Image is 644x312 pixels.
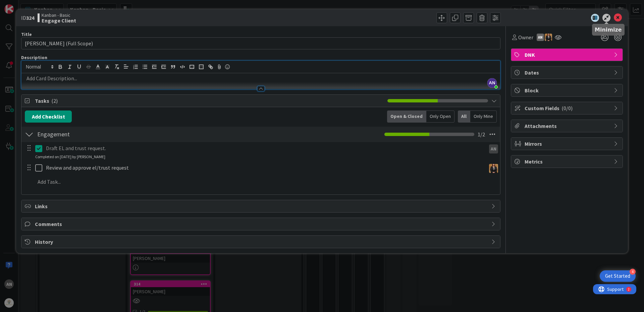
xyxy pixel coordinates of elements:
span: AN [487,78,497,88]
div: All [458,110,470,123]
div: Only Open [426,110,454,123]
div: Open Get Started checklist, remaining modules: 4 [600,270,636,282]
div: AN [537,34,544,41]
input: Add Checklist... [35,128,186,140]
span: Dates [525,69,610,77]
span: Tasks [35,97,384,105]
span: Support [14,1,31,9]
span: ID [21,14,34,22]
h5: Minimize [595,27,622,33]
span: Links [35,202,488,210]
img: KS [545,34,552,41]
span: Description [21,54,47,60]
img: KS [489,164,498,173]
div: AN [489,144,498,153]
div: 2 [35,3,37,8]
div: Get Started [605,273,630,279]
span: ( 2 ) [51,97,58,104]
span: ( 0/0 ) [561,105,573,112]
span: Metrics [525,158,610,166]
button: Add Checklist [25,110,72,123]
span: History [35,238,488,246]
input: type card name here... [21,37,500,49]
span: Owner [518,33,533,41]
div: 4 [630,269,636,275]
div: Only Mine [470,110,497,123]
b: 324 [26,14,34,21]
p: Review and approve el/trust request [46,164,483,172]
div: Completed on [DATE] by [PERSON_NAME] [35,154,105,160]
span: Mirrors [525,140,610,148]
span: Comments [35,220,488,228]
span: Kanban - Basic [42,12,76,18]
span: DNK [525,51,610,59]
p: Draft EL and trust request. [46,144,483,152]
span: Custom Fields [525,104,610,112]
b: Engage Client [42,18,76,23]
div: Open & Closed [387,110,426,123]
label: Title [21,31,32,37]
span: Attachments [525,122,610,130]
span: 1 / 2 [478,130,485,138]
span: Block [525,86,610,94]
